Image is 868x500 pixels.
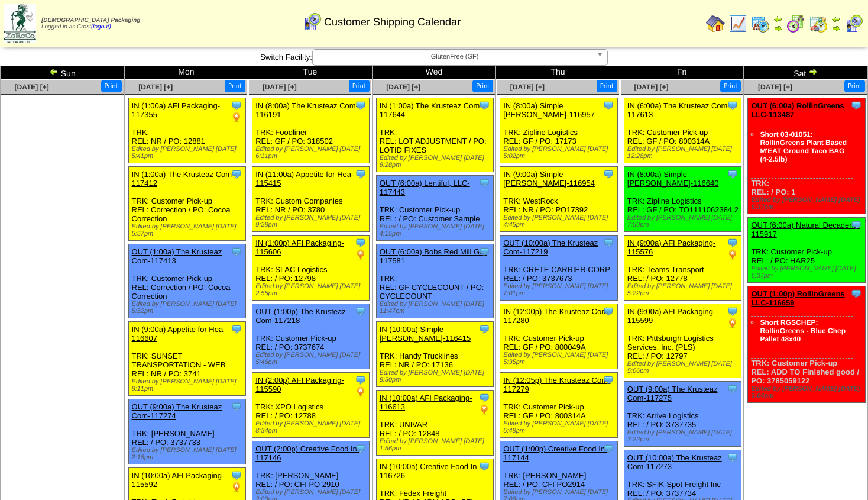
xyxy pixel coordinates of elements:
[850,288,862,299] img: Tooltip
[478,177,490,189] img: Tooltip
[355,168,367,180] img: Tooltip
[225,80,245,92] button: Print
[263,83,297,91] a: [DATE] [+]
[624,98,741,163] div: TRK: Customer Pick-up REL: GF / PO: 800314A
[255,307,346,325] a: OUT (1:00p) The Krusteaz Com-117218
[478,392,490,404] img: Tooltip
[380,179,470,196] a: OUT (6:00a) Lentiful, LLC-117443
[786,14,805,33] img: calendarblend.gif
[132,301,245,315] div: Edited by [PERSON_NAME] [DATE] 5:52pm
[355,374,367,386] img: Tooltip
[478,99,490,111] img: Tooltip
[255,283,369,297] div: Edited by [PERSON_NAME] [DATE] 2:55pm
[727,317,739,329] img: PO
[1,66,125,79] td: Sun
[15,83,49,91] a: [DATE] [+]
[751,289,844,307] a: OUT (1:00p) RollinGreens LLC-116659
[627,214,741,228] div: Edited by [PERSON_NAME] [DATE] 7:50pm
[727,383,739,395] img: Tooltip
[472,80,493,92] button: Print
[380,462,480,480] a: IN (10:00a) Creative Food In-116726
[255,146,369,160] div: Edited by [PERSON_NAME] [DATE] 6:11pm
[252,373,370,438] div: TRK: XPO Logistics REL: / PO: 12788
[132,471,225,489] a: IN (10:00a) AFI Packaging-115592
[255,444,359,462] a: OUT (2:00p) Creative Food In-117146
[500,373,617,438] div: TRK: Customer Pick-up REL: GF / PO: 800314A
[248,66,373,79] td: Tue
[132,223,245,237] div: Edited by [PERSON_NAME] [DATE] 5:57pm
[627,170,719,188] a: IN (8:00a) Simple [PERSON_NAME]-116640
[380,101,482,119] a: IN (1:00a) The Krusteaz Com-117644
[751,14,770,33] img: calendarprod.gif
[624,167,741,232] div: TRK: Zipline Logistics REL: GF / PO: TO1111062384.2
[503,170,595,188] a: IN (9:00a) Simple [PERSON_NAME]-116954
[503,351,617,366] div: Edited by [PERSON_NAME] [DATE] 5:35pm
[132,402,222,420] a: OUT (9:00a) The Krusteaz Com-117274
[478,460,490,472] img: Tooltip
[624,382,741,447] div: TRK: Arrive Logistics REL: / PO: 3737735
[748,218,865,283] div: TRK: Customer Pick-up REL: / PO: HAR25
[627,385,718,402] a: OUT (9:00a) The Krusteaz Com-117275
[372,66,496,79] td: Wed
[231,99,242,111] img: Tooltip
[627,453,722,471] a: OUT (10:00a) The Krusteaz Com-117273
[255,101,358,119] a: IN (8:00a) The Krusteaz Com-116191
[500,236,617,301] div: TRK: CRETE CARRIER CORP REL: / PO: 3737673
[478,404,490,415] img: PO
[627,101,730,119] a: IN (6:00a) The Krusteaz Com-117613
[751,385,864,399] div: Edited by [PERSON_NAME] [DATE] 3:04pm
[128,98,245,163] div: TRK: REL: NR / PO: 12881
[500,304,617,369] div: TRK: Customer Pick-up REL: GF / PO: 800049A
[627,307,716,325] a: IN (9:00a) AFI Packaging-115599
[620,66,744,79] td: Fri
[231,246,242,257] img: Tooltip
[355,249,367,260] img: PO
[760,318,846,343] a: Short RGSCHEP: RollinGreens - Blue Chep Pallet 48x40
[503,101,595,119] a: IN (8:00a) Simple [PERSON_NAME]-116957
[831,14,841,24] img: arrowleft.gif
[627,238,716,256] a: IN (9:00a) AFI Packaging-115576
[132,146,245,160] div: Edited by [PERSON_NAME] [DATE] 5:41pm
[728,14,747,33] img: line_graph.gif
[850,99,862,111] img: Tooltip
[751,196,864,211] div: Edited by [PERSON_NAME] [DATE] 6:37pm
[603,99,614,111] img: Tooltip
[252,236,370,301] div: TRK: SLAC Logistics REL: / PO: 12798
[303,12,322,31] img: calendarcustomer.gif
[231,168,242,180] img: Tooltip
[773,24,783,33] img: arrowright.gif
[809,14,828,33] img: calendarinout.gif
[503,307,610,325] a: IN (12:00p) The Krusteaz Com-117280
[376,244,493,318] div: TRK: REL: GF CYCLECOUNT / PO: CYCLECOUNT
[101,80,122,92] button: Print
[624,236,741,301] div: TRK: Teams Transport REL: / PO: 12778
[603,168,614,180] img: Tooltip
[231,111,242,123] img: PO
[720,80,741,92] button: Print
[132,378,245,392] div: Edited by [PERSON_NAME] [DATE] 8:11pm
[510,83,545,91] span: [DATE] [+]
[128,167,245,241] div: TRK: Customer Pick-up REL: Correction / PO: Cocoa Correction
[503,420,617,434] div: Edited by [PERSON_NAME] [DATE] 5:48pm
[132,170,235,188] a: IN (1:00a) The Krusteaz Com-117412
[727,249,739,260] img: PO
[627,360,741,375] div: Edited by [PERSON_NAME] [DATE] 5:06pm
[727,99,739,111] img: Tooltip
[128,244,245,318] div: TRK: Customer Pick-up REL: Correction / PO: Cocoa Correction
[132,325,226,343] a: IN (9:00a) Appetite for Hea-116607
[49,67,59,76] img: arrowleft.gif
[500,167,617,232] div: TRK: WestRock REL: NR / PO: PO17392
[727,305,739,317] img: Tooltip
[380,325,471,343] a: IN (10:00a) Simple [PERSON_NAME]-116415
[503,283,617,297] div: Edited by [PERSON_NAME] [DATE] 7:01pm
[831,24,841,33] img: arrowright.gif
[380,223,493,237] div: Edited by [PERSON_NAME] [DATE] 4:15pm
[706,14,725,33] img: home.gif
[386,83,420,91] a: [DATE] [+]
[503,444,607,462] a: OUT (1:00p) Creative Food In-117144
[758,83,792,91] a: [DATE] [+]
[380,154,493,169] div: Edited by [PERSON_NAME] [DATE] 9:28pm
[760,130,847,163] a: Short 03-01051: RollinGreens Plant Based M'EAT Ground Taco BAG (4-2.5lb)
